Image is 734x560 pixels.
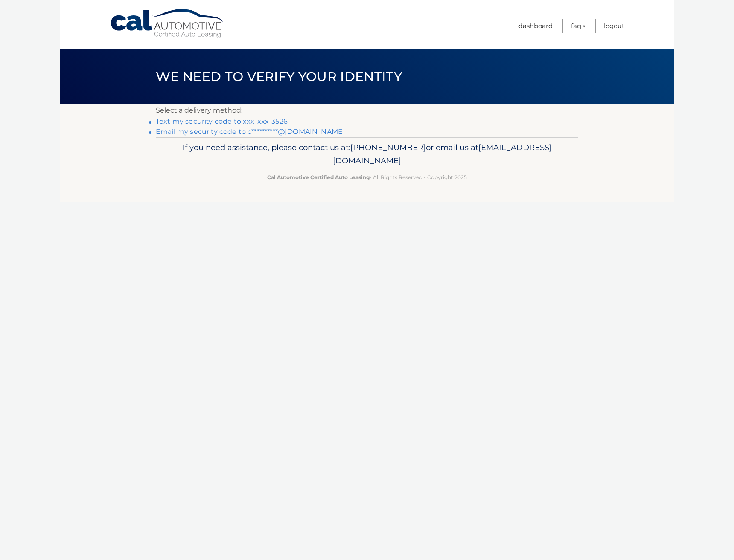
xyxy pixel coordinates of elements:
[518,19,553,33] a: Dashboard
[267,174,370,180] strong: Cal Automotive Certified Auto Leasing
[350,142,426,152] span: [PHONE_NUMBER]
[604,19,624,33] a: Logout
[156,117,288,125] a: Text my security code to xxx-xxx-3526
[156,104,578,116] p: Select a delivery method:
[156,69,402,84] span: We need to verify your identity
[571,19,585,33] a: FAQ's
[161,141,573,168] p: If you need assistance, please contact us at: or email us at
[156,128,345,136] a: Email my security code to c**********@[DOMAIN_NAME]
[161,173,573,182] p: - All Rights Reserved - Copyright 2025
[110,9,225,39] a: Cal Automotive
